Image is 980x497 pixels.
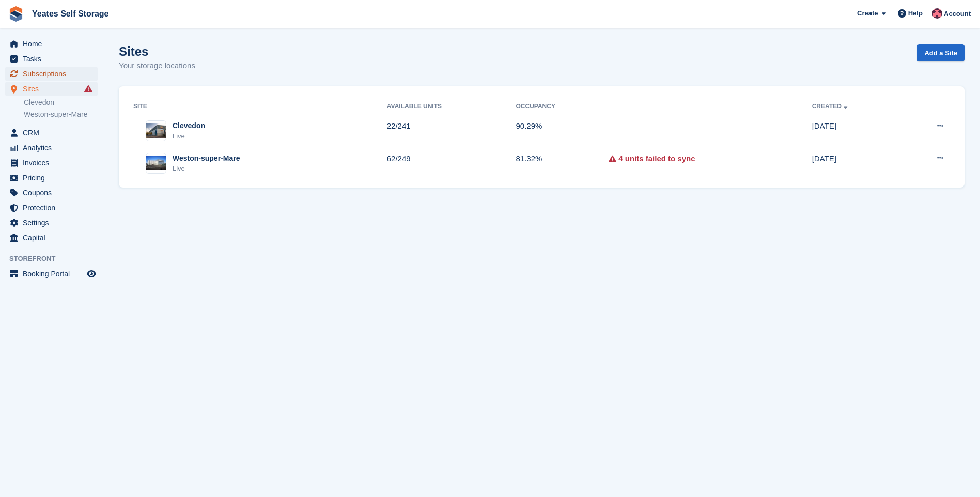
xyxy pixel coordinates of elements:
[5,156,98,170] a: menu
[5,267,98,281] a: menu
[173,153,240,164] div: Weston-super-Mare
[23,37,85,51] span: Home
[23,215,85,230] span: Settings
[173,164,240,174] div: Live
[5,37,98,51] a: menu
[908,8,923,19] span: Help
[23,267,85,281] span: Booking Portal
[24,98,98,107] a: Clevedon
[119,60,195,72] p: Your storage locations
[812,147,901,179] td: [DATE]
[932,8,942,19] img: James Griffin
[8,6,24,22] img: stora-icon-8386f47178a22dfd0bd8f6a31ec36ba5ce8667c1dd55bd0f319d3a0aa187defe.svg
[23,141,85,155] span: Analytics
[146,156,166,171] img: Image of Weston-super-Mare site
[131,99,387,115] th: Site
[516,99,609,115] th: Occupancy
[23,230,85,245] span: Capital
[85,268,98,280] a: Preview store
[173,131,205,142] div: Live
[387,147,516,179] td: 62/249
[9,254,103,264] span: Storefront
[84,85,92,93] i: Smart entry sync failures have occurred
[5,230,98,245] a: menu
[24,110,98,119] a: Weston-super-Mare
[857,8,878,19] span: Create
[812,103,850,110] a: Created
[5,82,98,96] a: menu
[23,156,85,170] span: Invoices
[119,44,195,58] h1: Sites
[917,44,965,61] a: Add a Site
[516,147,609,179] td: 81.32%
[23,185,85,200] span: Coupons
[23,82,85,96] span: Sites
[5,52,98,66] a: menu
[23,67,85,81] span: Subscriptions
[28,5,113,22] a: Yeates Self Storage
[5,67,98,81] a: menu
[23,170,85,185] span: Pricing
[146,123,166,138] img: Image of Clevedon site
[618,153,695,165] a: 4 units failed to sync
[5,215,98,230] a: menu
[944,9,971,19] span: Account
[23,126,85,140] span: CRM
[516,115,609,147] td: 90.29%
[387,115,516,147] td: 22/241
[5,170,98,185] a: menu
[5,141,98,155] a: menu
[387,99,516,115] th: Available Units
[23,52,85,66] span: Tasks
[5,126,98,140] a: menu
[812,115,901,147] td: [DATE]
[5,200,98,215] a: menu
[5,185,98,200] a: menu
[23,200,85,215] span: Protection
[173,120,205,131] div: Clevedon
